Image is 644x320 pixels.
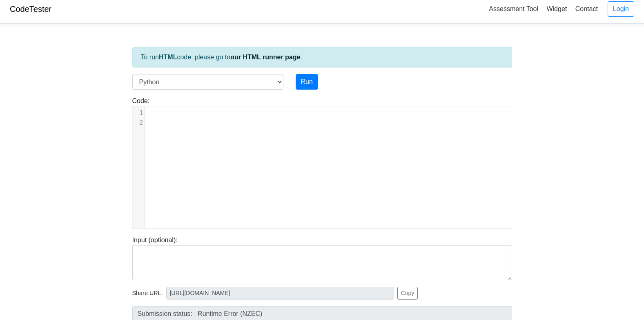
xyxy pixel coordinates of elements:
a: our HTML runner page [230,54,300,61]
a: Assessment Tool [486,2,541,16]
span: Share URL: [132,289,163,298]
a: Widget [543,2,570,16]
a: Contact [572,2,601,16]
button: Run [296,74,318,90]
button: Copy [397,287,418,300]
strong: HTML [159,54,177,61]
a: Login [608,1,634,17]
div: Code: [126,96,518,229]
input: No share available yet [166,287,394,300]
div: Input (optional): [126,235,518,280]
a: CodeTester [10,5,51,14]
div: To run code, please go to . [132,47,512,68]
div: 1 [133,108,145,118]
div: 2 [133,118,145,128]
